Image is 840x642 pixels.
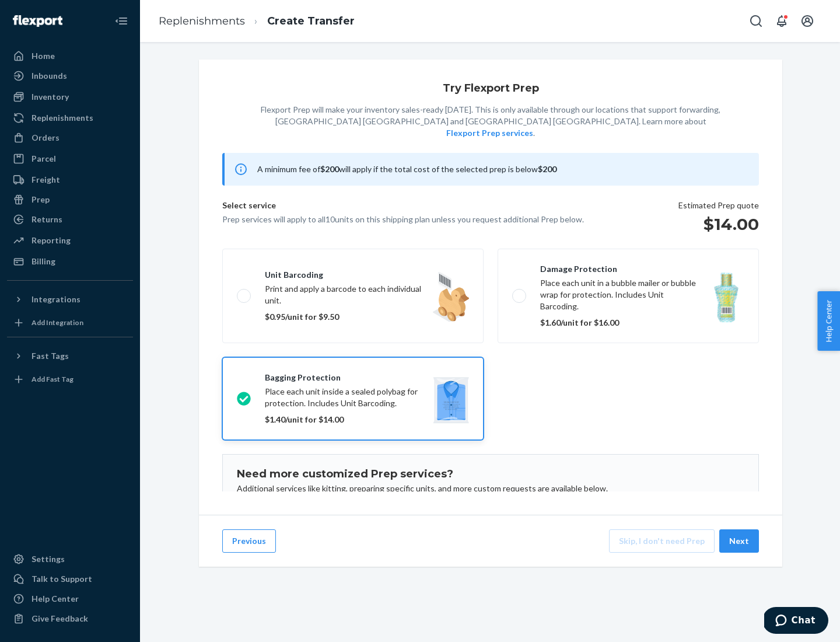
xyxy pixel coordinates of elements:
[744,9,768,33] button: Open Search Box
[7,370,133,389] a: Add Fast Tag
[32,593,79,605] div: Help Center
[7,589,133,608] a: Help Center
[261,104,720,139] p: Flexport Prep will make your inventory sales-ready [DATE]. This is only available through our loc...
[7,550,133,568] a: Settings
[149,4,364,39] ol: breadcrumbs
[7,609,133,628] button: Give Feedback
[32,50,55,62] div: Home
[32,153,56,165] div: Parcel
[222,200,584,214] p: Select service
[222,214,584,225] p: Prep services will apply to all 10 units on this shipping plan unless you request additional Prep...
[7,88,133,106] a: Inventory
[7,170,133,189] a: Freight
[110,9,133,33] button: Close Navigation
[609,529,715,553] button: Skip, I don't need Prep
[7,570,133,588] button: Talk to Support
[32,553,65,565] div: Settings
[237,469,744,480] h1: Need more customized Prep services?
[796,9,819,33] button: Open account menu
[7,128,133,147] a: Orders
[237,483,744,494] p: Additional services like kitting, preparing specific units, and more custom requests are availabl...
[32,194,50,205] div: Prep
[7,347,133,365] button: Fast Tags
[817,291,840,351] button: Help Center
[32,235,71,246] div: Reporting
[7,231,133,250] a: Reporting
[32,174,60,186] div: Freight
[7,290,133,309] button: Integrations
[32,214,62,225] div: Returns
[32,256,55,267] div: Billing
[159,15,245,27] a: Replenishments
[267,15,355,27] a: Create Transfer
[443,83,539,95] h1: Try Flexport Prep
[32,70,67,82] div: Inbounds
[32,91,69,103] div: Inventory
[678,214,759,235] h1: $14.00
[257,164,556,174] span: A minimum fee of will apply if the total cost of the selected prep is below
[764,607,828,636] iframe: Opens a widget where you can chat to one of our agents
[7,149,133,168] a: Parcel
[7,190,133,209] a: Prep
[32,294,80,305] div: Integrations
[7,210,133,229] a: Returns
[7,47,133,65] a: Home
[32,573,92,585] div: Talk to Support
[32,350,69,362] div: Fast Tags
[678,200,759,211] p: Estimated Prep quote
[13,15,62,27] img: Flexport logo
[719,529,759,553] button: Next
[446,127,533,139] button: Flexport Prep services
[770,9,793,33] button: Open notifications
[32,374,73,384] div: Add Fast Tag
[222,529,276,553] button: Previous
[538,164,556,174] b: $200
[32,317,83,327] div: Add Integration
[320,164,339,174] b: $200
[32,613,88,624] div: Give Feedback
[7,67,133,85] a: Inbounds
[7,109,133,127] a: Replenishments
[32,132,60,144] div: Orders
[7,252,133,271] a: Billing
[32,112,93,124] div: Replenishments
[7,313,133,332] a: Add Integration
